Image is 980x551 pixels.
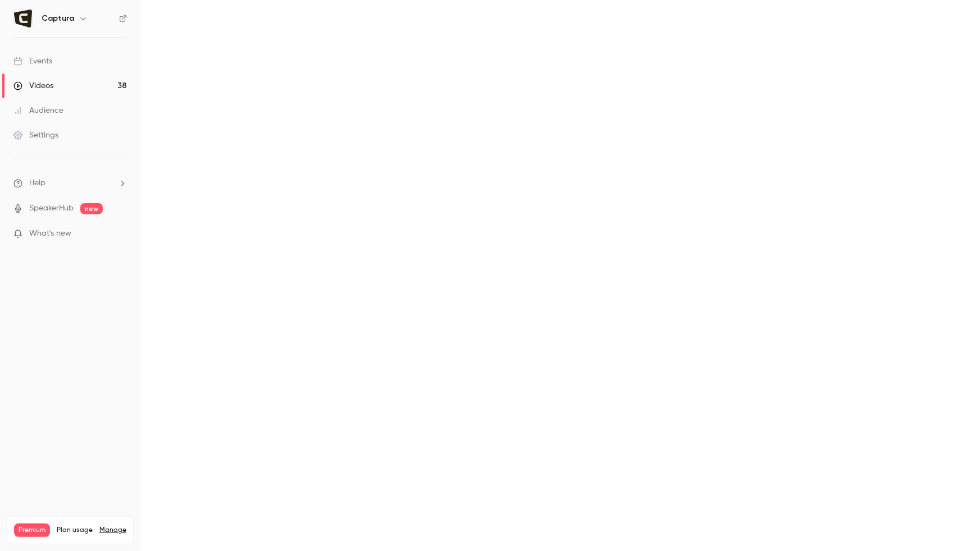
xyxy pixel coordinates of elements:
[13,105,63,116] div: Audience
[29,177,45,189] span: Help
[29,228,71,240] span: What's new
[14,10,32,27] img: Captura
[14,524,50,537] span: Premium
[99,526,126,535] a: Manage
[13,80,53,91] div: Videos
[13,56,52,67] div: Events
[13,177,127,189] li: help-dropdown-opener
[13,130,58,141] div: Settings
[57,526,93,535] span: Plan usage
[113,229,127,239] iframe: Noticeable Trigger
[80,203,103,214] span: new
[42,13,74,24] h6: Captura
[29,203,74,214] a: SpeakerHub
